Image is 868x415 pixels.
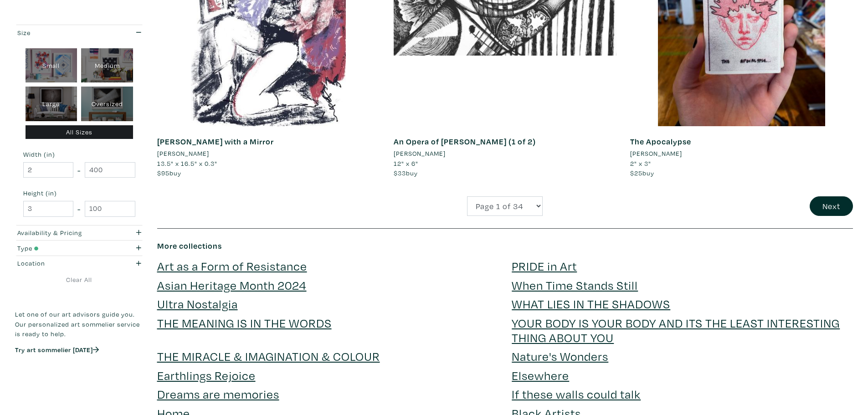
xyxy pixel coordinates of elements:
[15,241,144,256] button: Type
[630,169,642,177] span: $25
[157,367,256,383] a: Earthlings Rejoice
[157,296,238,312] a: Ultra Nostalgia
[81,87,133,121] div: Oversized
[157,149,380,159] a: [PERSON_NAME]
[394,149,446,159] li: [PERSON_NAME]
[512,277,638,293] a: When Time Stands Still
[157,258,307,274] a: Art as a Form of Resistance
[512,348,608,364] a: Nature's Wonders
[157,159,217,168] span: 13.5" x 16.5" x 0.3"
[157,169,181,177] span: buy
[15,309,144,339] p: Let one of our art advisors guide you. Our personalized art sommelier service is ready to help.
[15,364,144,383] iframe: Customer reviews powered by Trustpilot
[15,345,99,354] a: Try art sommelier [DATE]
[394,169,406,177] span: $33
[17,228,107,238] div: Availability & Pricing
[630,149,682,159] li: [PERSON_NAME]
[157,348,380,364] a: THE MIRACLE & IMAGINATION & COLOUR
[630,159,651,168] span: 2" x 3"
[512,258,577,274] a: PRIDE in Art
[512,367,569,383] a: Elsewhere
[512,296,670,312] a: WHAT LIES IN THE SHADOWS
[394,149,616,159] a: [PERSON_NAME]
[17,243,107,253] div: Type
[157,386,279,402] a: Dreams are memories
[157,241,853,251] h6: More collections
[17,28,107,38] div: Size
[810,196,853,216] button: Next
[77,164,81,176] span: -
[15,256,144,271] button: Location
[23,190,135,196] small: Height (in)
[23,151,135,158] small: Width (in)
[15,275,144,285] a: Clear All
[630,149,853,159] a: [PERSON_NAME]
[630,136,691,147] a: The Apocalypse
[15,225,144,241] button: Availability & Pricing
[394,159,418,168] span: 12" x 6"
[26,87,77,121] div: Large
[512,386,641,402] a: If these walls could talk
[157,277,307,293] a: Asian Heritage Month 2024
[394,136,536,147] a: An Opera of [PERSON_NAME] (1 of 2)
[17,258,107,268] div: Location
[394,169,418,177] span: buy
[15,25,144,40] button: Size
[77,203,81,215] span: -
[81,48,133,83] div: Medium
[157,136,274,147] a: [PERSON_NAME] with a Mirror
[512,315,840,345] a: YOUR BODY IS YOUR BODY AND ITS THE LEAST INTERESTING THING ABOUT YOU
[26,125,134,139] div: All Sizes
[157,169,169,177] span: $95
[157,315,332,331] a: THE MEANING IS IN THE WORDS
[630,169,654,177] span: buy
[26,48,77,83] div: Small
[157,149,209,159] li: [PERSON_NAME]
